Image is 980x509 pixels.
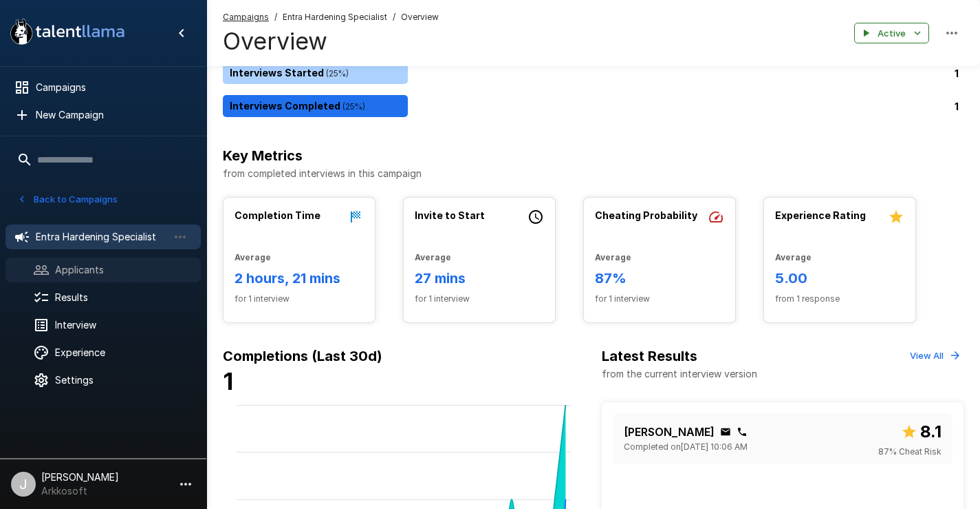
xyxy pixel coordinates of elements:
[223,167,963,180] p: from completed interviews in this campaign
[235,252,271,262] b: Average
[775,267,904,289] h6: 5.00
[595,252,631,262] b: Average
[223,348,382,364] b: Completions (Last 30d)
[415,252,451,262] b: Average
[223,27,439,56] h4: Overview
[235,209,320,221] b: Completion Time
[878,445,941,459] span: 87 % Cheat Risk
[235,292,364,306] span: for 1 interview
[775,209,866,221] b: Experience Rating
[720,426,731,437] div: Click to copy
[595,209,697,221] b: Cheating Probability
[955,99,959,114] p: 1
[283,10,387,24] span: Entra Hardening Specialist
[401,10,439,24] span: Overview
[274,10,277,24] span: /
[854,23,929,44] button: Active
[602,348,697,364] b: Latest Results
[624,440,748,454] span: Completed on [DATE] 10:06 AM
[415,267,544,289] h6: 27 mins
[595,292,724,306] span: for 1 interview
[415,209,485,221] b: Invite to Start
[415,292,544,306] span: for 1 interview
[595,267,724,289] h6: 87%
[235,267,364,289] h6: 2 hours, 21 mins
[624,424,715,440] p: [PERSON_NAME]
[223,12,269,22] u: Campaigns
[223,147,303,164] b: Key Metrics
[906,345,963,366] button: View All
[737,426,748,437] div: Click to copy
[775,252,812,262] b: Average
[393,10,395,24] span: /
[223,367,233,395] b: 1
[920,422,941,442] b: 8.1
[775,292,904,306] span: from 1 response
[955,66,959,81] p: 1
[602,367,757,381] p: from the current interview version
[901,419,941,445] span: Overall score out of 10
